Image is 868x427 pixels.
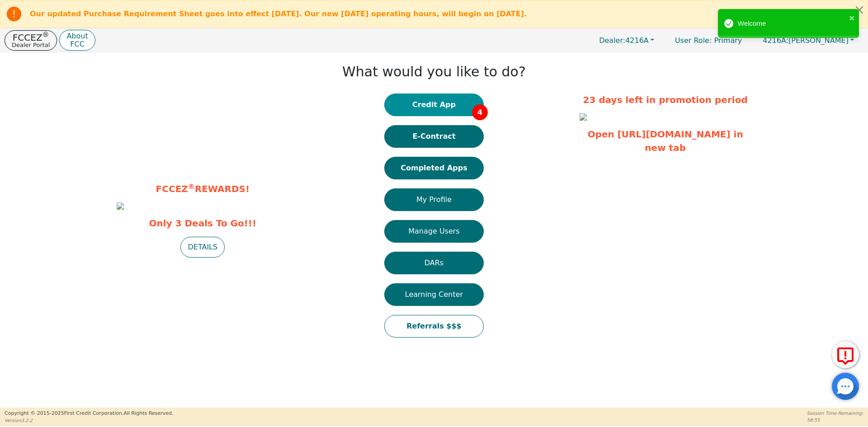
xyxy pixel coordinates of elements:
[580,113,587,121] img: 2c76fae3-f212-4647-8b69-c98a07ba753b
[384,188,484,211] button: My Profile
[384,315,484,338] button: Referrals $$$
[738,19,846,29] div: Welcome
[599,36,649,45] span: 4216A
[188,183,195,191] sup: ®
[832,341,859,368] button: Report Error to FCC
[5,417,173,424] p: Version 3.2.2
[384,157,484,179] button: Completed Apps
[66,41,88,48] p: FCC
[342,64,526,80] h1: What would you like to do?
[666,32,751,49] p: Primary
[384,94,484,116] button: Credit App4
[849,13,855,23] button: close
[599,36,625,45] span: Dealer:
[42,31,49,39] sup: ®
[763,36,788,45] span: 4216A:
[807,410,863,417] p: Session Time Remaining:
[666,32,751,49] a: User Role: Primary
[384,283,484,306] button: Learning Center
[12,42,50,48] p: Dealer Portal
[851,0,868,19] button: Close alert
[763,36,849,45] span: [PERSON_NAME]
[180,237,225,258] button: DETAILS
[384,220,484,243] button: Manage Users
[472,104,488,120] span: 4
[588,129,743,153] a: Open [URL][DOMAIN_NAME] in new tab
[675,36,712,45] span: User Role :
[117,182,288,196] p: FCCEZ REWARDS!
[5,30,57,51] button: FCCEZ®Dealer Portal
[12,33,50,42] p: FCCEZ
[30,9,527,18] b: Our updated Purchase Requirement Sheet goes into effect [DATE]. Our new [DATE] operating hours, w...
[384,125,484,148] button: E-Contract
[590,33,664,47] button: Dealer:4216A
[66,33,88,40] p: About
[117,216,288,230] span: Only 3 Deals To Go!!!
[123,410,173,416] span: All Rights Reserved.
[59,30,95,51] button: AboutFCC
[384,252,484,274] button: DARs
[580,93,751,107] p: 23 days left in promotion period
[117,202,124,210] img: b92332ee-499e-4ec4-ba68-a5f06f50899e
[5,410,173,418] p: Copyright © 2015- 2025 First Credit Corporation.
[807,417,863,423] p: 58:55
